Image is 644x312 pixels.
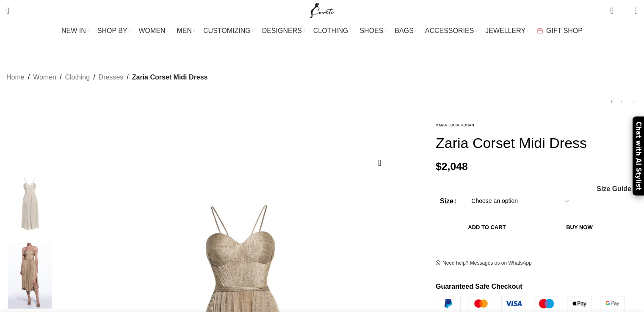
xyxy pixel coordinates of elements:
[436,124,474,126] img: Maria Lucia Hohan
[485,22,528,39] a: JEWELLERY
[359,27,383,35] span: SHOES
[436,296,625,311] img: guaranteed-safe-checkout-bordered.j
[99,72,124,83] a: Dresses
[436,161,468,172] bdi: 2,048
[139,22,169,39] a: WOMEN
[2,22,642,39] div: Main navigation
[537,28,543,33] img: GiftBag
[359,22,386,39] a: SHOES
[395,27,413,35] span: BAGS
[546,27,583,35] span: GIFT SHOP
[607,96,617,107] a: Previous product
[436,134,638,152] h1: Zaria Corset Midi Dress
[33,72,56,83] a: Women
[2,2,14,19] a: Search
[436,161,442,172] span: $
[6,72,207,83] nav: Breadcrumb
[485,27,525,35] span: JEWELLERY
[611,4,617,11] span: 0
[4,243,56,309] img: Maria Lucia Hohan Dresses
[537,22,583,39] a: GIFT SHOP
[139,27,166,35] span: WOMEN
[65,72,90,83] a: Clothing
[262,27,302,35] span: DESIGNERS
[6,72,25,83] a: Home
[622,8,628,15] span: 0
[132,72,208,83] span: Zaria Corset Midi Dress
[177,27,192,35] span: MEN
[436,283,522,290] strong: Guaranteed Safe Checkout
[97,22,130,39] a: SHOP BY
[177,22,195,39] a: MEN
[61,27,86,35] span: NEW IN
[620,2,628,19] div: My Wishlist
[97,27,127,35] span: SHOP BY
[203,22,254,39] a: CUSTOMIZING
[203,27,251,35] span: CUSTOMIZING
[262,22,305,39] a: DESIGNERS
[538,219,621,236] button: Buy now
[4,172,56,238] img: Maria Lucia Hohan gown
[425,27,474,35] span: ACCESSORIES
[313,22,351,39] a: CLOTHING
[395,22,416,39] a: BAGS
[627,96,638,107] a: Next product
[606,2,617,19] a: 0
[596,186,631,192] a: Size Guide
[308,6,336,14] a: Site logo
[61,22,89,39] a: NEW IN
[440,196,456,207] label: Size
[313,27,348,35] span: CLOTHING
[440,219,534,236] button: Add to cart
[425,22,477,39] a: ACCESSORIES
[436,260,532,267] a: Need help? Messages us on WhatsApp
